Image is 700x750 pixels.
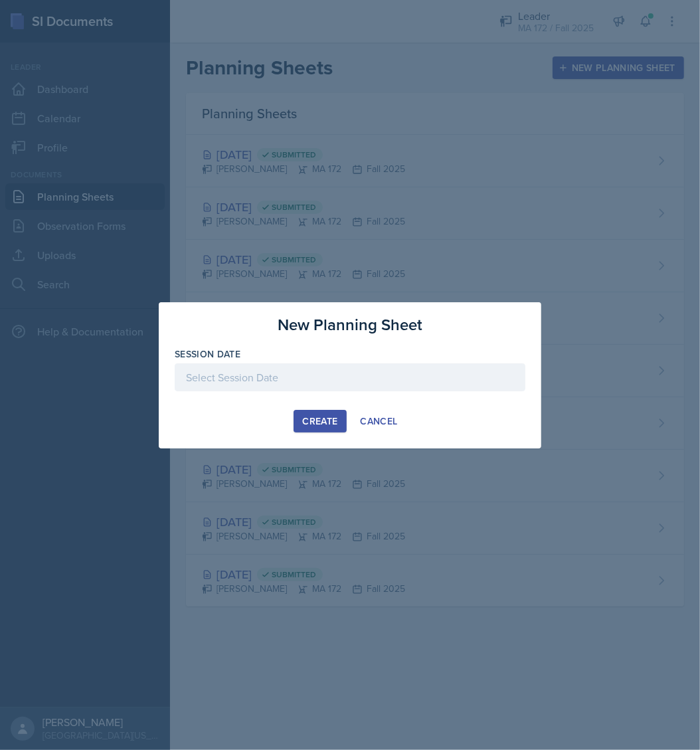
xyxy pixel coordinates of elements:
[302,416,337,426] div: Create
[352,410,406,432] button: Cancel
[278,313,422,337] h3: New Planning Sheet
[175,347,240,361] label: Session Date
[361,416,398,426] div: Cancel
[294,410,346,432] button: Create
